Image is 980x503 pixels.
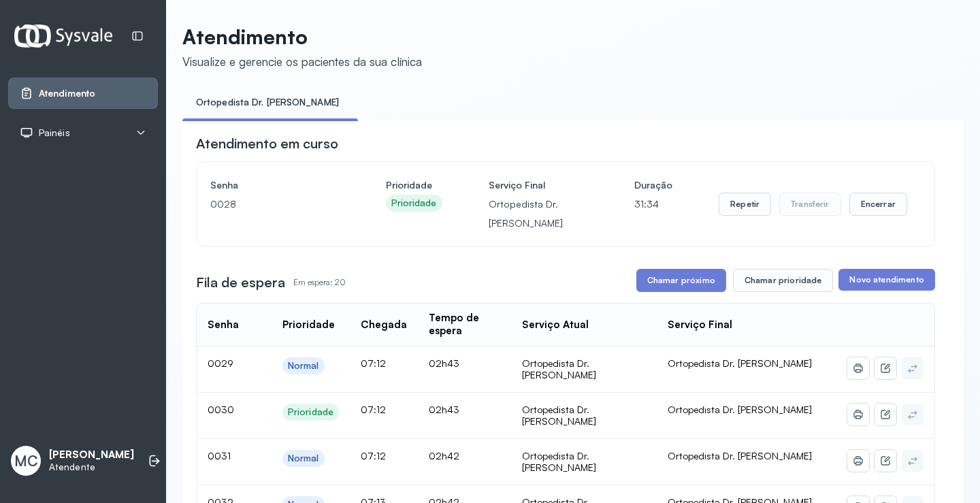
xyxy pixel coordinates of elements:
div: Normal [288,453,319,464]
h4: Serviço Final [489,176,589,195]
span: Atendimento [39,88,95,99]
span: 0030 [208,404,234,415]
span: Painéis [39,127,70,139]
span: Ortopedista Dr. [PERSON_NAME] [668,404,812,415]
div: Tempo de espera [429,312,500,338]
p: [PERSON_NAME] [49,449,134,461]
span: Ortopedista Dr. [PERSON_NAME] [668,450,812,461]
span: 02h42 [429,450,459,461]
button: Chamar prioridade [733,269,834,292]
h4: Senha [210,176,340,195]
h3: Fila de espera [196,273,285,292]
span: 02h43 [429,404,459,415]
div: Serviço Final [668,319,732,331]
div: Ortopedista Dr. [PERSON_NAME] [522,450,646,474]
span: Ortopedista Dr. [PERSON_NAME] [668,357,812,369]
p: Atendente [49,461,134,473]
a: Ortopedista Dr. [PERSON_NAME] [182,91,353,114]
button: Chamar próximo [636,269,726,292]
div: Ortopedista Dr. [PERSON_NAME] [522,357,646,381]
p: Em espera: 20 [293,273,346,292]
div: Senha [208,319,239,331]
div: Serviço Atual [522,319,589,331]
img: Logotipo do estabelecimento [14,25,112,47]
button: Encerrar [849,193,907,216]
p: Ortopedista Dr. [PERSON_NAME] [489,195,589,233]
button: Transferir [779,193,841,216]
div: Prioridade [288,406,333,418]
span: 02h43 [429,357,459,369]
p: 31:34 [634,195,672,214]
button: Repetir [719,193,771,216]
div: Prioridade [282,319,335,331]
h4: Prioridade [386,176,442,195]
span: 07:12 [361,404,386,415]
a: Atendimento [20,86,146,100]
h4: Duração [634,176,672,195]
span: 07:12 [361,357,386,369]
div: Visualize e gerencie os pacientes da sua clínica [182,54,422,69]
p: Atendimento [182,25,422,49]
div: Ortopedista Dr. [PERSON_NAME] [522,404,646,427]
span: 07:12 [361,450,386,461]
div: Prioridade [391,197,437,209]
div: Normal [288,360,319,372]
div: Chegada [361,319,407,331]
button: Novo atendimento [838,269,934,291]
span: 0031 [208,450,231,461]
p: 0028 [210,195,340,214]
span: 0029 [208,357,233,369]
h3: Atendimento em curso [196,134,338,153]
